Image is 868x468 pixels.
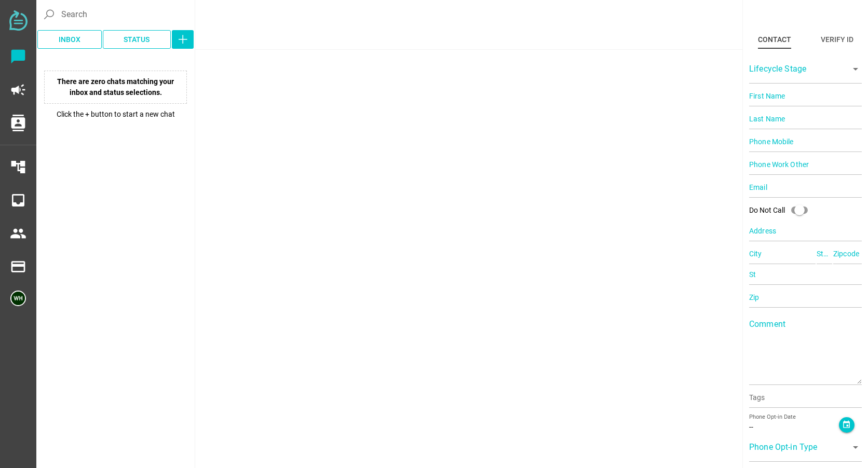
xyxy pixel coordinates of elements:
i: payment [10,258,26,275]
p: There are zero chats matching your inbox and status selections. [44,71,187,104]
input: Tags [749,394,862,407]
input: St [749,264,862,285]
img: svg+xml;base64,PD94bWwgdmVyc2lvbj0iMS4wIiBlbmNvZGluZz0iVVRGLTgiPz4KPHN2ZyB2ZXJzaW9uPSIxLjEiIHZpZX... [9,10,28,31]
input: Email [749,177,862,198]
i: inbox [10,192,26,209]
div: Phone Opt-in Date [749,413,839,422]
input: Last Name [749,108,862,129]
input: Phone Mobile [749,131,862,152]
div: Do Not Call [749,200,814,221]
span: Status [124,33,150,46]
div: Contact [758,33,791,46]
button: Inbox [37,30,102,49]
i: arrow_drop_down [849,441,862,453]
p: Click the + button to start a new chat [39,109,192,120]
input: Address [749,221,862,241]
i: account_tree [10,159,26,175]
i: event [842,420,851,429]
i: campaign [10,81,26,98]
textarea: Comment [749,323,862,384]
input: State [817,243,832,264]
input: First Name [749,86,862,106]
i: arrow_drop_down [849,63,862,75]
input: Zip [749,287,862,308]
i: chat_bubble [10,48,26,65]
button: Status [103,30,171,49]
input: Phone Work Other [749,154,862,175]
input: Zipcode [833,243,862,264]
div: Do Not Call [749,205,785,216]
div: Verify ID [821,33,853,46]
input: City [749,243,816,264]
span: Inbox [59,33,80,46]
div: -- [749,422,839,433]
img: 5edff51079ed9903661a2266-30.png [10,291,26,306]
i: people [10,225,26,242]
i: contacts [10,115,26,131]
